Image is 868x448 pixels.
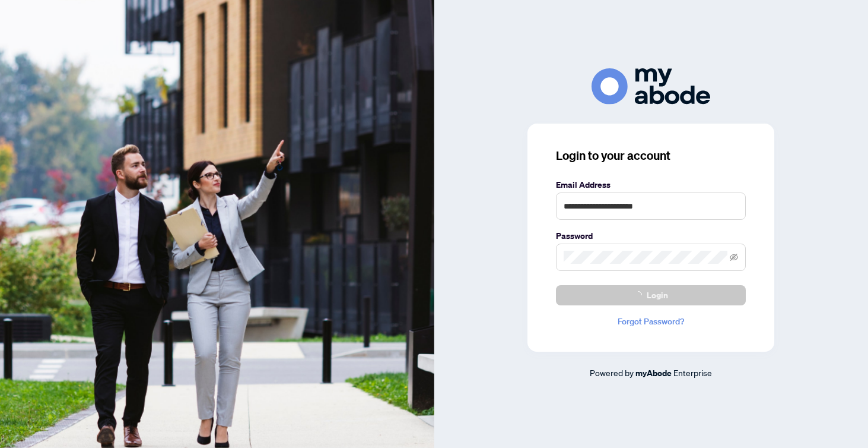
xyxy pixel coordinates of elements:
button: Login [556,285,746,305]
a: myAbode [635,367,672,380]
label: Password [556,229,746,242]
span: Powered by [590,367,634,378]
span: Enterprise [673,367,712,378]
label: Email Address [556,178,746,191]
img: ma-logo [592,68,710,105]
h3: Login to your account [556,147,746,164]
a: Forgot Password? [556,315,746,328]
span: eye-invisible [730,253,738,261]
